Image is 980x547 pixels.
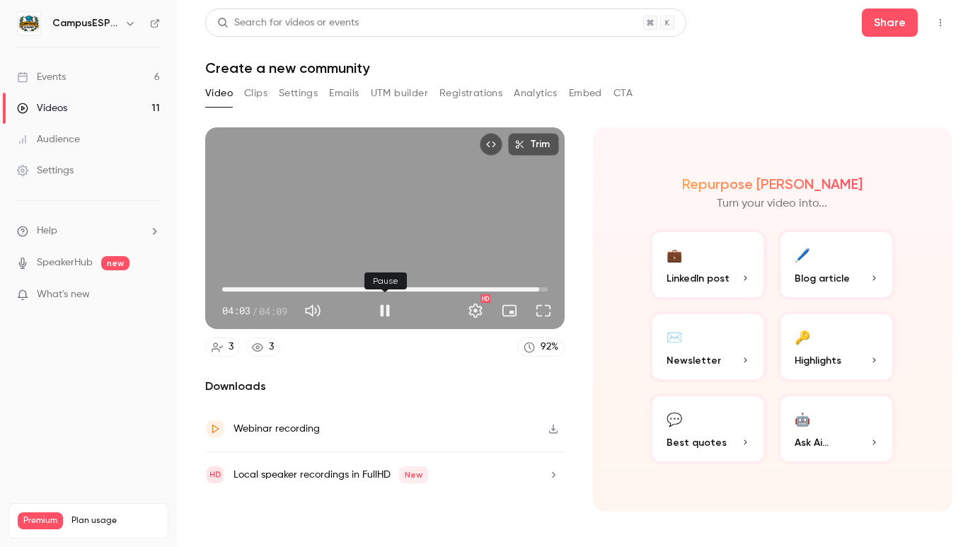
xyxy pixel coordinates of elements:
[143,289,160,301] iframe: Noticeable Trigger
[18,12,40,35] img: CampusESP Academy
[778,229,895,300] button: 🖊️Blog article
[495,296,524,325] button: Turn on miniplayer
[667,353,721,368] span: Newsletter
[279,82,318,105] button: Settings
[217,16,359,30] div: Search for videos or events
[650,311,767,382] button: ✉️Newsletter
[667,408,682,430] div: 💬
[222,304,287,318] div: 04:03
[613,82,633,105] button: CTA
[929,11,952,34] button: Top Bar Actions
[37,255,93,270] a: SpeakerHub
[329,82,359,105] button: Emails
[37,224,57,238] span: Help
[508,133,559,156] button: Trim
[650,393,767,464] button: 💬Best quotes
[18,512,63,529] span: Premium
[371,82,428,105] button: UTM builder
[480,133,502,156] button: Embed video
[371,296,399,325] button: Pause
[37,287,90,302] span: What's new
[17,70,66,84] div: Events
[795,243,810,265] div: 🖊️
[244,82,267,105] button: Clips
[101,256,129,270] span: new
[299,296,327,325] button: Mute
[71,515,159,526] span: Plan usage
[259,304,287,318] span: 04:09
[529,296,558,325] button: Full screen
[17,224,160,238] li: help-dropdown-opener
[439,82,502,105] button: Registrations
[461,296,490,325] button: Settings
[682,175,863,192] h2: Repurpose [PERSON_NAME]
[269,340,274,355] div: 3
[795,271,850,286] span: Blog article
[17,163,74,178] div: Settings
[569,82,602,105] button: Embed
[795,353,841,368] span: Highlights
[514,82,558,105] button: Analytics
[517,338,565,357] a: 92%
[541,340,558,355] div: 92 %
[17,101,67,115] div: Videos
[234,466,428,483] div: Local speaker recordings in FullHD
[229,340,234,355] div: 3
[252,304,258,318] span: /
[667,326,682,347] div: ✉️
[795,408,810,430] div: 🤖
[795,326,810,347] div: 🔑
[52,16,119,30] h6: CampusESP Academy
[222,304,250,318] span: 04:03
[399,466,428,483] span: New
[205,82,233,105] button: Video
[234,420,320,437] div: Webinar recording
[778,393,895,464] button: 🤖Ask Ai...
[778,311,895,382] button: 🔑Highlights
[650,229,767,300] button: 💼LinkedIn post
[480,294,490,303] div: HD
[205,378,565,395] h2: Downloads
[667,435,727,450] span: Best quotes
[205,338,240,357] a: 3
[717,195,827,212] p: Turn your video into...
[364,272,407,289] div: Pause
[667,271,730,286] span: LinkedIn post
[246,338,280,357] a: 3
[667,243,682,265] div: 💼
[205,59,952,76] h1: Create a new community
[862,8,918,37] button: Share
[17,132,80,146] div: Audience
[795,435,829,450] span: Ask Ai...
